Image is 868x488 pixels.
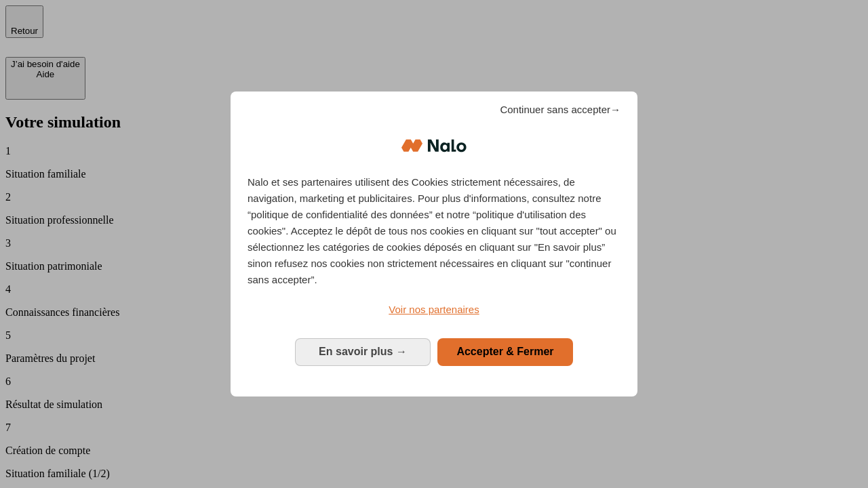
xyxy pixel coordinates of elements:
img: Logo [401,125,467,166]
span: Accepter & Fermer [456,346,553,357]
a: Voir nos partenaires [248,302,620,318]
span: En savoir plus → [319,346,407,357]
span: Continuer sans accepter→ [500,102,620,118]
button: Accepter & Fermer: Accepter notre traitement des données et fermer [437,338,573,365]
button: En savoir plus: Configurer vos consentements [295,338,431,365]
div: Bienvenue chez Nalo Gestion du consentement [231,91,637,396]
p: Nalo et ses partenaires utilisent des Cookies strictement nécessaires, de navigation, marketing e... [248,174,620,288]
span: Voir nos partenaires [389,304,479,315]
